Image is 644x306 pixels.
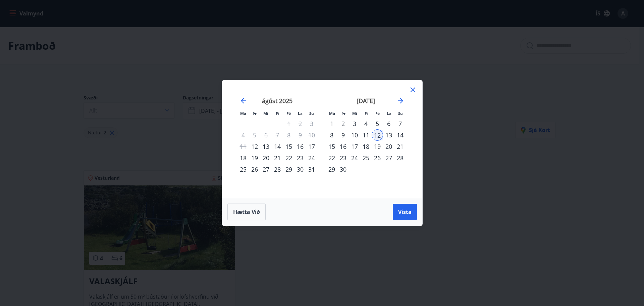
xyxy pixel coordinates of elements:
[294,129,306,141] td: Not available. laugardagur, 9. ágúst 2025
[394,129,406,141] div: 14
[237,152,249,164] td: Choose mánudagur, 18. ágúst 2025 as your check-out date. It’s available.
[294,141,306,152] div: 16
[372,118,383,129] td: Choose föstudagur, 5. september 2025 as your check-out date. It’s available.
[349,118,360,129] div: 3
[227,204,266,220] button: Hætta við
[286,111,291,116] small: Fö
[294,152,306,164] td: Choose laugardagur, 23. ágúst 2025 as your check-out date. It’s available.
[360,152,372,164] div: 25
[309,111,314,116] small: Su
[394,152,406,164] div: 28
[337,118,349,129] td: Choose þriðjudagur, 2. september 2025 as your check-out date. It’s available.
[249,129,260,141] td: Not available. þriðjudagur, 5. ágúst 2025
[260,164,272,175] div: 27
[272,152,283,164] td: Choose fimmtudagur, 21. ágúst 2025 as your check-out date. It’s available.
[349,118,360,129] td: Choose miðvikudagur, 3. september 2025 as your check-out date. It’s available.
[262,97,292,105] strong: ágúst 2025
[326,118,337,129] td: Choose mánudagur, 1. september 2025 as your check-out date. It’s available.
[253,111,257,116] small: Þr
[249,152,260,164] div: 19
[360,118,372,129] td: Choose fimmtudagur, 4. september 2025 as your check-out date. It’s available.
[337,118,349,129] div: 2
[276,111,279,116] small: Fi
[360,152,372,164] td: Choose fimmtudagur, 25. september 2025 as your check-out date. It’s available.
[360,129,372,141] td: Choose fimmtudagur, 11. september 2025 as your check-out date. It’s available.
[365,111,368,116] small: Fi
[383,152,394,164] td: Choose laugardagur, 27. september 2025 as your check-out date. It’s available.
[294,152,306,164] div: 23
[294,164,306,175] div: 30
[283,164,294,175] td: Choose föstudagur, 29. ágúst 2025 as your check-out date. It’s available.
[375,111,380,116] small: Fö
[383,129,394,141] td: Choose laugardagur, 13. september 2025 as your check-out date. It’s available.
[260,141,272,152] td: Choose miðvikudagur, 13. ágúst 2025 as your check-out date. It’s available.
[283,129,294,141] td: Not available. föstudagur, 8. ágúst 2025
[272,152,283,164] div: 21
[249,141,260,152] div: 12
[283,141,294,152] td: Choose föstudagur, 15. ágúst 2025 as your check-out date. It’s available.
[326,141,337,152] div: 15
[357,97,375,105] strong: [DATE]
[260,141,272,152] div: 13
[326,129,337,141] td: Choose mánudagur, 8. september 2025 as your check-out date. It’s available.
[383,141,394,152] td: Choose laugardagur, 20. september 2025 as your check-out date. It’s available.
[326,129,337,141] div: 8
[272,164,283,175] div: 28
[306,141,317,152] div: 17
[383,141,394,152] div: 20
[337,152,349,164] div: 23
[349,141,360,152] td: Choose miðvikudagur, 17. september 2025 as your check-out date. It’s available.
[237,164,249,175] div: 25
[383,152,394,164] div: 27
[387,111,391,116] small: La
[326,152,337,164] td: Choose mánudagur, 22. september 2025 as your check-out date. It’s available.
[230,88,414,190] div: Calendar
[394,141,406,152] td: Choose sunnudagur, 21. september 2025 as your check-out date. It’s available.
[383,118,394,129] td: Choose laugardagur, 6. september 2025 as your check-out date. It’s available.
[260,152,272,164] td: Choose miðvikudagur, 20. ágúst 2025 as your check-out date. It’s available.
[398,208,412,216] span: Vista
[372,141,383,152] td: Choose föstudagur, 19. september 2025 as your check-out date. It’s available.
[249,164,260,175] div: 26
[360,129,372,141] div: 11
[337,141,349,152] div: 16
[372,152,383,164] td: Choose föstudagur, 26. september 2025 as your check-out date. It’s available.
[349,152,360,164] td: Choose miðvikudagur, 24. september 2025 as your check-out date. It’s available.
[263,111,268,116] small: Mi
[394,152,406,164] td: Choose sunnudagur, 28. september 2025 as your check-out date. It’s available.
[326,118,337,129] div: 1
[352,111,357,116] small: Mi
[272,141,283,152] div: 14
[283,164,294,175] div: 29
[372,129,383,141] td: Selected as start date. föstudagur, 12. september 2025
[283,118,294,129] td: Not available. föstudagur, 1. ágúst 2025
[237,129,249,141] td: Not available. mánudagur, 4. ágúst 2025
[394,118,406,129] td: Choose sunnudagur, 7. september 2025 as your check-out date. It’s available.
[237,141,249,152] td: Not available. mánudagur, 11. ágúst 2025
[249,152,260,164] td: Choose þriðjudagur, 19. ágúst 2025 as your check-out date. It’s available.
[260,152,272,164] div: 20
[272,141,283,152] td: Choose fimmtudagur, 14. ágúst 2025 as your check-out date. It’s available.
[326,164,337,175] td: Choose mánudagur, 29. september 2025 as your check-out date. It’s available.
[349,152,360,164] div: 24
[298,111,303,116] small: La
[383,118,394,129] div: 6
[372,118,383,129] div: 5
[326,141,337,152] td: Choose mánudagur, 15. september 2025 as your check-out date. It’s available.
[306,152,317,164] td: Choose sunnudagur, 24. ágúst 2025 as your check-out date. It’s available.
[360,141,372,152] div: 18
[306,129,317,141] td: Not available. sunnudagur, 10. ágúst 2025
[239,97,248,105] div: Move backward to switch to the previous month.
[283,152,294,164] td: Choose föstudagur, 22. ágúst 2025 as your check-out date. It’s available.
[349,129,360,141] td: Choose miðvikudagur, 10. september 2025 as your check-out date. It’s available.
[337,164,349,175] div: 30
[372,152,383,164] div: 26
[372,141,383,152] div: 19
[240,111,246,116] small: Má
[337,141,349,152] td: Choose þriðjudagur, 16. september 2025 as your check-out date. It’s available.
[341,111,345,116] small: Þr
[326,164,337,175] div: 29
[394,129,406,141] td: Choose sunnudagur, 14. september 2025 as your check-out date. It’s available.
[329,111,335,116] small: Má
[260,129,272,141] td: Not available. miðvikudagur, 6. ágúst 2025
